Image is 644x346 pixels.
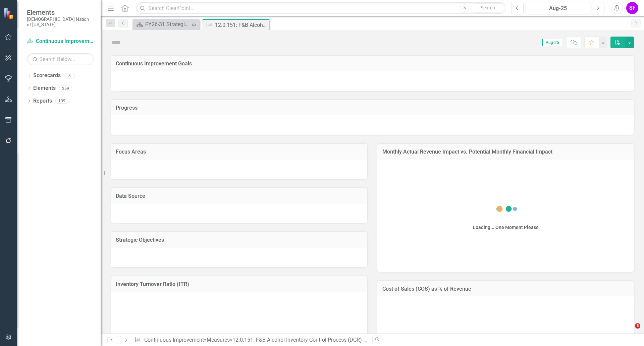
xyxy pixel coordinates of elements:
[33,84,56,92] a: Elements
[55,98,68,104] div: 139
[215,21,268,29] div: 12.0.151: F&B Alcohol Inventory Control Process (DCR) KPIs
[27,53,94,65] input: Search Below...
[382,286,629,292] h3: Cost of Sales (COS) as % of Revenue
[116,105,629,111] h3: Progress
[136,2,506,14] input: Search ClearPoint...
[116,281,362,287] h3: Inventory Turnover Ratio (ITR)
[232,337,374,343] div: 12.0.151: F&B Alcohol Inventory Control Process (DCR) KPIs
[3,8,15,19] img: ClearPoint Strategy
[526,2,590,14] button: Aug-25
[134,20,190,28] a: FY26-31 Strategic Plan
[64,73,75,78] div: 8
[207,337,230,343] a: Measures
[635,323,640,329] span: 5
[111,37,121,48] img: Not Defined
[33,97,52,105] a: Reports
[145,20,190,28] div: FY26-31 Strategic Plan
[144,337,204,343] a: Continuous Improvement
[471,3,504,13] button: Search
[33,72,61,79] a: Scorecards
[116,193,362,199] h3: Data Source
[382,149,629,155] h3: Monthly Actual Revenue Impact vs. Potential Monthly Financial Impact
[27,16,94,27] small: [DEMOGRAPHIC_DATA] Nation of [US_STATE]
[542,39,562,46] span: Aug-25
[481,5,495,10] span: Search
[116,61,629,67] h3: Continuous Improvement Goals
[27,8,94,16] span: Elements
[528,4,588,12] div: Aug-25
[135,336,367,344] div: » »
[626,2,638,14] button: SF
[473,224,539,231] div: Loading... One Moment Please
[27,38,94,45] a: Continuous Improvement
[59,85,72,91] div: 259
[621,323,637,339] iframe: Intercom live chat
[116,237,362,243] h3: Strategic Objectives
[116,149,362,155] h3: Focus Areas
